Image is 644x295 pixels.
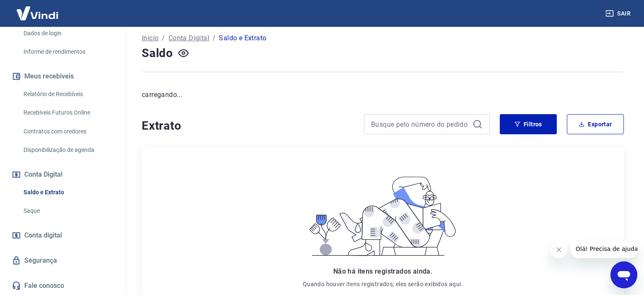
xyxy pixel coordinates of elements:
[20,43,115,60] a: Informe de rendimentos
[10,165,115,184] button: Conta Digital
[142,90,624,100] p: carregando...
[169,33,209,43] a: Conta Digital
[10,226,115,245] a: Conta digital
[213,33,216,43] p: /
[303,280,463,288] p: Quando houver itens registrados, eles serão exibidos aqui.
[610,261,637,288] iframe: Botão para abrir a janela de mensagens
[551,241,567,258] iframe: Fechar mensagem
[142,45,173,62] h4: Saldo
[604,6,634,21] button: Sair
[10,277,115,295] a: Fale conosco
[20,141,115,159] a: Disponibilização de agenda
[20,184,115,201] a: Saldo e Extrato
[5,6,70,13] span: Olá! Precisa de ajuda?
[20,25,115,42] a: Dados de login
[567,114,624,134] button: Exportar
[571,240,637,258] iframe: Mensagem da empresa
[371,118,469,131] input: Busque pelo número do pedido
[20,86,115,103] a: Relatório de Recebíveis
[10,251,115,270] a: Segurança
[20,123,115,140] a: Contratos com credores
[24,230,62,241] span: Conta digital
[142,33,158,43] a: Início
[20,202,115,219] a: Saque
[162,33,165,43] p: /
[10,67,115,86] button: Meus recebíveis
[10,0,65,26] img: Vindi
[20,104,115,121] a: Recebíveis Futuros Online
[333,267,432,275] span: Não há itens registrados ainda.
[219,33,266,43] p: Saldo e Extrato
[500,114,557,134] button: Filtros
[142,117,354,134] h4: Extrato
